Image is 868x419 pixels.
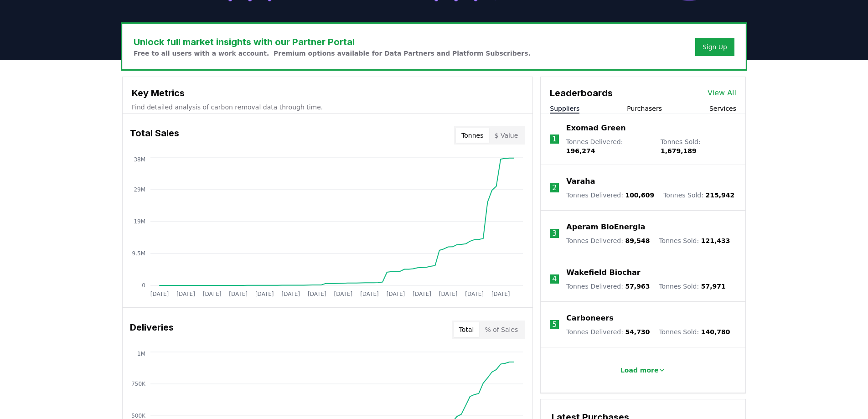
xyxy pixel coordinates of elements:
[387,291,405,297] tspan: [DATE]
[134,156,145,163] tspan: 38M
[150,291,169,297] tspan: [DATE]
[663,191,734,200] p: Tonnes Sold :
[203,291,222,297] tspan: [DATE]
[701,237,730,244] span: 121,433
[613,361,673,379] button: Load more
[550,86,613,100] h3: Leaderboards
[132,250,145,257] tspan: 9.5M
[661,147,697,155] span: 1,679,189
[360,291,379,297] tspan: [DATE]
[566,147,595,155] span: 196,274
[701,328,730,336] span: 140,780
[134,218,145,225] tspan: 19M
[134,186,145,193] tspan: 29M
[142,282,145,289] tspan: 0
[566,222,645,233] a: Aperam BioEnergia
[659,236,730,245] p: Tonnes Sold :
[627,104,662,113] button: Purchasers
[708,88,736,98] a: View All
[130,321,174,339] h3: Deliveries
[131,381,146,387] tspan: 750K
[566,267,640,278] a: Wakefield Biochar
[132,103,523,112] p: Find detailed analysis of carbon removal data through time.
[491,291,510,297] tspan: [DATE]
[695,38,734,56] button: Sign Up
[552,274,557,285] p: 4
[413,291,431,297] tspan: [DATE]
[255,291,274,297] tspan: [DATE]
[465,291,484,297] tspan: [DATE]
[454,322,480,337] button: Total
[550,104,579,113] button: Suppliers
[489,128,524,143] button: $ Value
[308,291,326,297] tspan: [DATE]
[439,291,458,297] tspan: [DATE]
[620,366,659,375] p: Load more
[705,191,734,199] span: 215,942
[701,283,726,290] span: 57,971
[281,291,300,297] tspan: [DATE]
[625,283,650,290] span: 57,963
[566,123,626,134] a: Exomad Green
[566,327,650,336] p: Tonnes Delivered :
[552,134,557,145] p: 1
[661,137,736,155] p: Tonnes Sold :
[229,291,248,297] tspan: [DATE]
[709,104,736,113] button: Services
[625,328,650,336] span: 54,730
[659,282,725,291] p: Tonnes Sold :
[134,49,531,58] p: Free to all users with a work account. Premium options available for Data Partners and Platform S...
[479,322,523,337] button: % of Sales
[552,182,557,193] p: 2
[659,327,730,336] p: Tonnes Sold :
[130,126,179,145] h3: Total Sales
[176,291,195,297] tspan: [DATE]
[134,35,531,49] h3: Unlock full market insights with our Partner Portal
[334,291,353,297] tspan: [DATE]
[566,236,650,245] p: Tonnes Delivered :
[132,86,523,100] h3: Key Metrics
[566,176,595,187] a: Varaha
[137,351,145,357] tspan: 1M
[456,128,489,143] button: Tonnes
[552,228,557,239] p: 3
[566,313,613,324] a: Carboneers
[566,191,654,200] p: Tonnes Delivered :
[625,237,650,244] span: 89,548
[625,191,654,199] span: 100,609
[131,413,146,419] tspan: 500K
[566,282,650,291] p: Tonnes Delivered :
[703,42,727,52] a: Sign Up
[566,137,651,155] p: Tonnes Delivered :
[552,319,557,330] p: 5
